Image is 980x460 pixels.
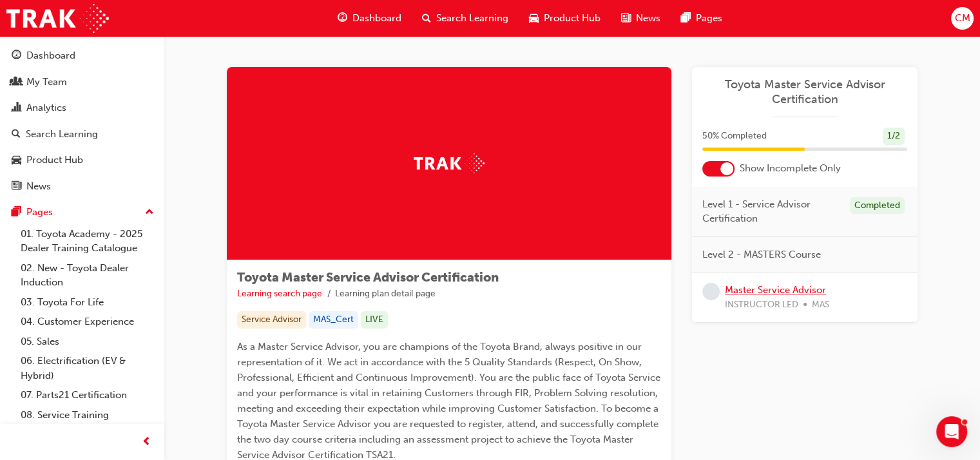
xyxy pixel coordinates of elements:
[5,175,159,198] a: News
[5,122,159,146] a: Search Learning
[15,405,159,425] a: 08. Service Training
[812,298,829,312] span: MAS
[519,5,611,32] a: car-iconProduct Hub
[12,181,21,193] span: news-icon
[26,127,98,142] div: Search Learning
[414,153,485,173] img: Trak
[26,179,51,194] div: News
[12,155,21,166] span: car-icon
[12,77,21,88] span: people-icon
[412,5,519,32] a: search-iconSearch Learning
[26,75,67,90] div: My Team
[15,332,159,352] a: 05. Sales
[621,10,631,26] span: news-icon
[237,270,499,285] span: Toyota Master Service Advisor Certification
[142,434,151,450] span: prev-icon
[15,258,159,292] a: 02. New - Toyota Dealer Induction
[15,224,159,258] a: 01. Toyota Academy - 2025 Dealer Training Catalogue
[951,7,974,30] button: CM
[422,10,431,26] span: search-icon
[26,48,75,63] div: Dashboard
[12,50,21,62] span: guage-icon
[702,247,821,262] span: Level 2 - MASTERS Course
[725,298,798,312] span: INSTRUCTOR LED
[12,207,21,218] span: pages-icon
[237,288,322,299] a: Learning search page
[850,197,905,215] div: Completed
[5,41,159,200] button: DashboardMy TeamAnalyticsSearch LearningProduct HubNews
[702,129,767,144] span: 50 % Completed
[954,11,970,26] span: CM
[681,10,691,26] span: pages-icon
[5,148,159,172] a: Product Hub
[436,11,508,26] span: Search Learning
[335,287,436,302] li: Learning plan detail page
[702,197,840,226] span: Level 1 - Service Advisor Certification
[883,128,905,145] div: 1 / 2
[309,311,358,329] div: MAS_Cert
[936,416,967,447] iframe: Intercom live chat
[725,284,826,296] a: Master Service Advisor
[702,77,907,106] a: Toyota Master Service Advisor Certification
[26,205,53,220] div: Pages
[529,10,539,26] span: car-icon
[12,129,21,140] span: search-icon
[740,161,841,176] span: Show Incomplete Only
[671,5,733,32] a: pages-iconPages
[696,11,722,26] span: Pages
[15,312,159,332] a: 04. Customer Experience
[5,44,159,68] a: Dashboard
[5,70,159,94] a: My Team
[15,351,159,385] a: 06. Electrification (EV & Hybrid)
[5,200,159,224] button: Pages
[702,283,720,300] span: learningRecordVerb_NONE-icon
[6,4,109,33] img: Trak
[338,10,347,26] span: guage-icon
[5,96,159,120] a: Analytics
[145,204,154,221] span: up-icon
[636,11,660,26] span: News
[352,11,401,26] span: Dashboard
[237,311,306,329] div: Service Advisor
[26,153,83,168] div: Product Hub
[611,5,671,32] a: news-iconNews
[15,292,159,312] a: 03. Toyota For Life
[544,11,600,26] span: Product Hub
[327,5,412,32] a: guage-iconDashboard
[361,311,388,329] div: LIVE
[26,101,66,115] div: Analytics
[12,102,21,114] span: chart-icon
[15,385,159,405] a: 07. Parts21 Certification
